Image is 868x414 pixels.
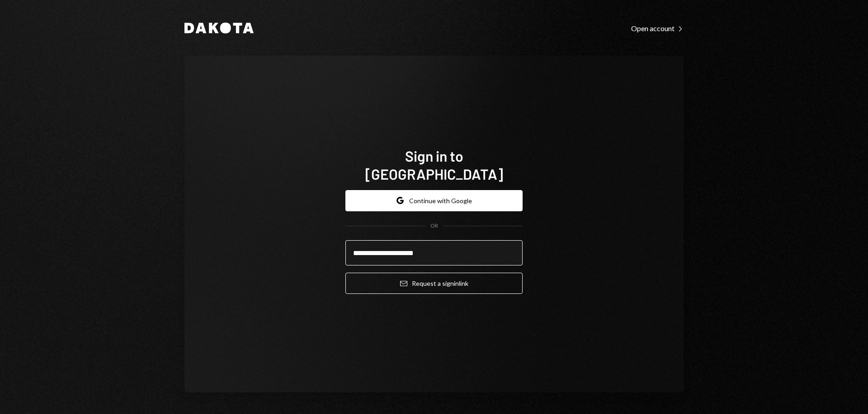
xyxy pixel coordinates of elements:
button: Request a signinlink [345,273,523,294]
a: Open account [631,23,684,33]
button: Continue with Google [345,190,523,211]
h1: Sign in to [GEOGRAPHIC_DATA] [345,147,523,183]
div: Open account [631,24,684,33]
div: OR [430,222,438,230]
